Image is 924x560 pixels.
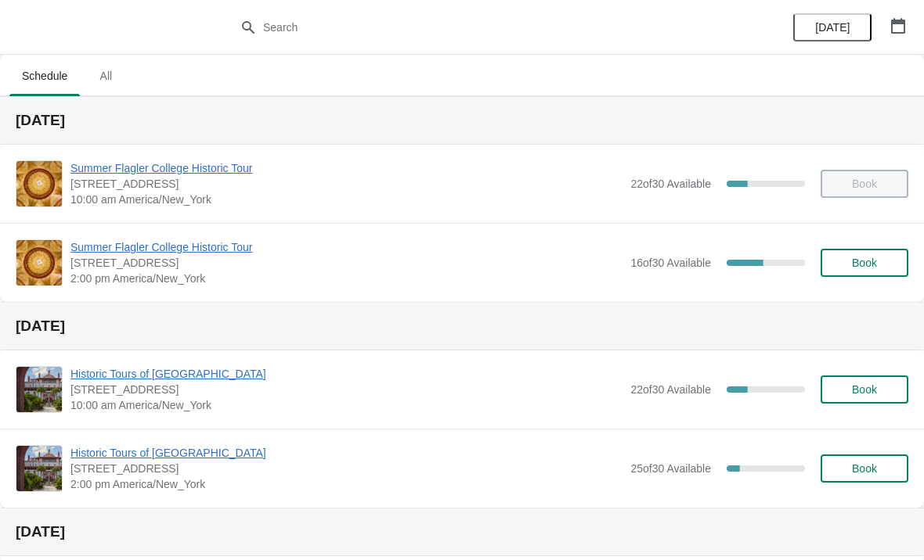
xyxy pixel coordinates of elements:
[70,192,623,207] span: 10:00 am America/New_York
[86,62,125,90] span: All
[16,367,62,412] img: Historic Tours of Flagler College | 74 King Street, St. Augustine, FL, USA | 10:00 am America/New...
[9,62,80,90] span: Schedule
[70,176,623,192] span: [STREET_ADDRESS]
[70,160,623,176] span: Summer Flagler College Historic Tour
[815,21,850,34] span: [DATE]
[821,375,908,404] button: Book
[852,257,877,269] span: Book
[70,366,623,382] span: Historic Tours of [GEOGRAPHIC_DATA]
[70,239,623,255] span: Summer Flagler College Historic Tour
[852,383,877,396] span: Book
[16,161,62,206] img: Summer Flagler College Historic Tour | 74 King Street, St. Augustine, FL, USA | 10:00 am America/...
[852,462,877,475] span: Book
[16,240,62,285] img: Summer Flagler College Historic Tour | 74 King Street, St. Augustine, FL, USA | 2:00 pm America/N...
[16,113,908,128] h2: [DATE]
[70,461,623,476] span: [STREET_ADDRESS]
[70,271,623,286] span: 2:00 pm America/New_York
[630,257,711,269] span: 16 of 30 Available
[821,249,908,277] button: Book
[70,397,623,413] span: 10:00 am America/New_York
[630,462,711,475] span: 25 of 30 Available
[70,445,623,461] span: Historic Tours of [GEOGRAPHIC_DATA]
[821,454,908,483] button: Book
[70,382,623,397] span: [STREET_ADDRESS]
[262,13,693,41] input: Search
[630,383,711,396] span: 22 of 30 Available
[16,318,908,334] h2: [DATE]
[70,476,623,492] span: 2:00 pm America/New_York
[630,178,711,190] span: 22 of 30 Available
[16,446,62,491] img: Historic Tours of Flagler College | 74 King Street, St. Augustine, FL, USA | 2:00 pm America/New_...
[793,13,872,41] button: [DATE]
[16,524,908,540] h2: [DATE]
[70,255,623,271] span: [STREET_ADDRESS]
